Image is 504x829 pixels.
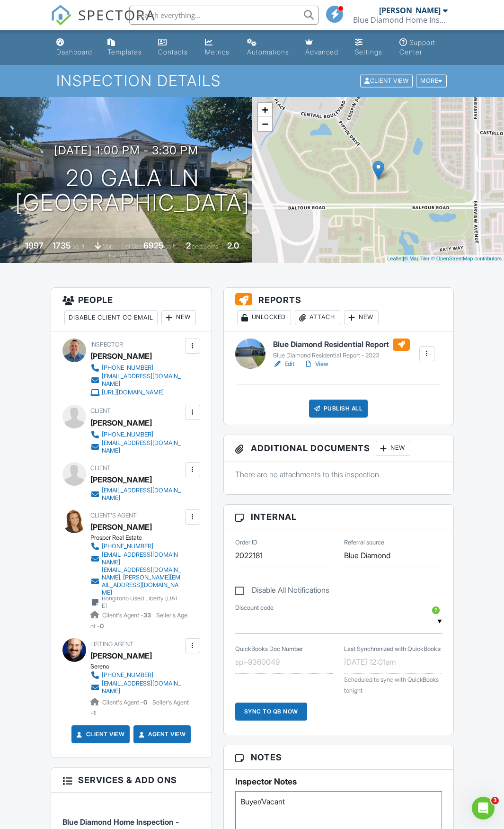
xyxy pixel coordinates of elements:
[247,48,289,56] div: Automations
[235,645,303,653] label: QuickBooks Doc Number
[376,441,410,456] div: New
[102,431,153,438] div: [PHONE_NUMBER]
[137,730,186,739] a: Agent View
[143,699,147,706] strong: 0
[90,663,190,670] div: Sereno
[102,699,149,706] span: Client's Agent -
[102,551,183,566] div: [EMAIL_ADDRESS][DOMAIN_NAME]
[431,256,502,261] a: © OpenStreetMap contributors
[102,671,153,679] div: [PHONE_NUMBER]
[54,144,198,157] h3: [DATE] 1:00 pm - 3:30 pm
[301,34,344,61] a: Advanced
[258,117,272,131] a: Zoom out
[90,699,189,716] span: Seller's Agent -
[304,359,328,369] a: View
[102,595,183,610] div: Bongirono Used Liberty [DATE]
[235,604,274,612] label: Discount code
[273,352,410,359] div: Blue Diamond Residential Report - 2023
[186,241,191,250] div: 2
[379,6,441,15] div: [PERSON_NAME]
[360,75,413,88] div: Client View
[64,310,158,325] div: Disable Client CC Email
[90,612,187,629] span: Seller's Agent -
[90,407,111,414] span: Client
[90,520,152,534] a: [PERSON_NAME]
[102,373,183,388] div: [EMAIL_ADDRESS][DOMAIN_NAME]
[102,487,183,502] div: [EMAIL_ADDRESS][DOMAIN_NAME]
[102,566,183,597] div: [EMAIL_ADDRESS][DOMAIN_NAME], [PERSON_NAME][EMAIL_ADDRESS][DOMAIN_NAME]
[355,48,382,56] div: Settings
[399,38,435,56] div: Support Center
[353,15,448,25] div: Blue Diamond Home Inspection Inc.
[224,288,453,331] h3: Reports
[344,645,442,653] label: Last Synchronized with QuickBooks:
[305,48,338,56] div: Advanced
[235,703,307,721] div: Sync to QB Now
[109,252,136,259] span: bathrooms
[235,586,329,597] label: Disable All Notifications
[227,241,239,250] div: 2.0
[90,542,183,551] a: [PHONE_NUMBER]
[102,543,153,550] div: [PHONE_NUMBER]
[90,487,183,502] a: [EMAIL_ADDRESS][DOMAIN_NAME]
[201,34,236,61] a: Metrics
[103,243,113,250] span: slab
[90,472,152,487] div: [PERSON_NAME]
[51,5,71,26] img: The Best Home Inspection Software - Spectora
[224,435,453,462] h3: Additional Documents
[122,243,142,250] span: Lot Size
[102,364,153,372] div: [PHONE_NUMBER]
[295,310,340,325] div: Attach
[90,649,152,663] a: [PERSON_NAME]
[90,341,123,348] span: Inspector
[25,241,44,250] div: 1997
[90,680,183,695] a: [EMAIL_ADDRESS][DOMAIN_NAME]
[273,359,294,369] a: Edit
[53,34,97,61] a: Dashboard
[75,730,125,739] a: Client View
[102,680,183,695] div: [EMAIL_ADDRESS][DOMAIN_NAME]
[491,797,499,804] span: 3
[158,48,188,56] div: Contacts
[344,538,384,547] label: Referral source
[90,534,190,542] div: Prosper Real Estate
[205,48,230,56] div: Metrics
[90,349,152,363] div: [PERSON_NAME]
[351,34,388,61] a: Settings
[273,339,410,351] h6: Blue Diamond Residential Report
[90,430,183,439] a: [PHONE_NUMBER]
[78,5,156,25] span: SPECTORA
[90,373,183,388] a: [EMAIL_ADDRESS][DOMAIN_NAME]
[90,363,183,373] a: [PHONE_NUMBER]
[13,243,24,250] span: Built
[90,566,183,597] a: [EMAIL_ADDRESS][DOMAIN_NAME], [PERSON_NAME][EMAIL_ADDRESS][DOMAIN_NAME]
[235,469,442,480] p: There are no attachments to this inspection.
[235,777,442,786] h5: Inspector Notes
[93,710,96,717] strong: 1
[192,243,218,250] span: bedrooms
[51,768,212,793] h3: Services & Add ons
[90,641,133,648] span: Listing Agent
[129,6,318,25] input: Search everything...
[359,77,415,84] a: Client View
[102,389,164,396] div: [URL][DOMAIN_NAME]
[90,439,183,455] a: [EMAIL_ADDRESS][DOMAIN_NAME]
[143,612,151,619] strong: 33
[165,243,177,250] span: sq.ft.
[224,505,453,529] h3: Internal
[107,48,142,56] div: Templates
[72,243,86,250] span: sq. ft.
[385,255,504,263] div: |
[90,512,137,519] span: Client's Agent
[90,388,183,397] a: [URL][DOMAIN_NAME]
[100,623,104,630] strong: 0
[90,416,152,430] div: [PERSON_NAME]
[102,439,183,455] div: [EMAIL_ADDRESS][DOMAIN_NAME]
[237,310,291,325] div: Unlocked
[404,256,430,261] a: © MapTiler
[154,34,194,61] a: Contacts
[416,75,447,88] div: More
[90,464,111,472] span: Client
